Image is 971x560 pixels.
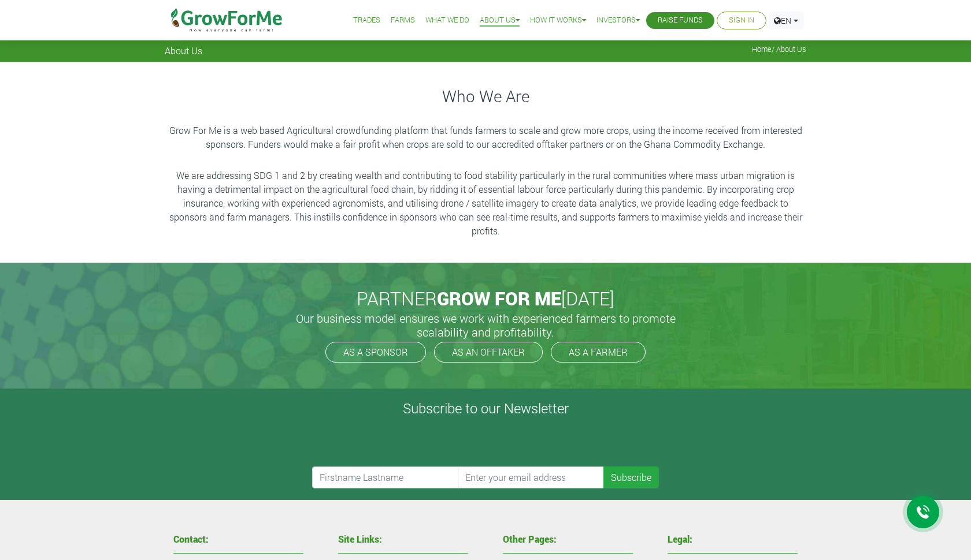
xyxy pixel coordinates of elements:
h5: Our business model ensures we work with experienced farmers to promote scalability and profitabil... [283,311,688,339]
h2: PARTNER [DATE] [169,288,802,309]
h4: Contact: [173,535,303,544]
span: About Us [165,45,202,56]
span: / About Us [752,45,806,54]
a: EN [769,12,803,29]
a: How it Works [530,14,586,27]
a: Home [752,44,772,54]
a: Trades [353,14,380,27]
a: Farms [391,14,415,27]
a: AS A SPONSOR [325,342,426,363]
a: AS AN OFFTAKER [434,342,543,363]
a: About Us [480,14,520,27]
button: Subscribe [603,466,659,488]
span: GROW FOR ME [437,286,561,311]
input: Firstname Lastname [312,466,459,488]
iframe: reCAPTCHA [312,421,488,466]
a: Sign In [729,14,754,27]
h4: Legal: [668,535,798,544]
a: Raise Funds [658,14,703,27]
a: AS A FARMER [551,342,646,363]
input: Enter your email address [458,466,605,488]
h3: Who We Are [166,87,805,106]
a: Investors [596,14,640,27]
h4: Site Links: [338,535,468,544]
h4: Subscribe to our Newsletter [14,400,957,417]
a: What We Do [425,14,469,27]
h4: Other Pages: [503,535,633,544]
p: Grow For Me is a web based Agricultural crowdfunding platform that funds farmers to scale and gro... [166,124,805,151]
p: We are addressing SDG 1 and 2 by creating wealth and contributing to food stability particularly ... [166,169,805,238]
